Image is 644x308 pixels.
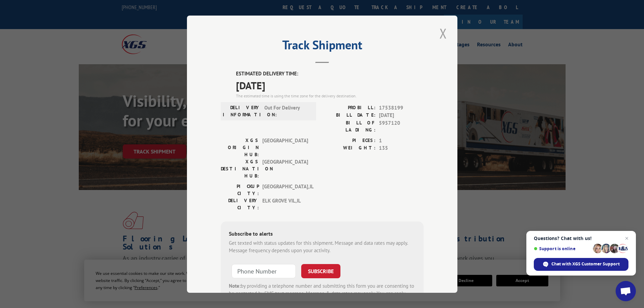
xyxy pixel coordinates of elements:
label: PROBILL: [322,104,376,112]
label: BILL DATE: [322,112,376,119]
input: Phone Number [232,264,296,278]
div: Get texted with status updates for this shipment. Message and data rates may apply. Message frequ... [229,239,415,254]
label: ESTIMATED DELIVERY TIME: [236,70,424,78]
label: WEIGHT: [322,144,376,152]
label: XGS ORIGIN HUB: [221,137,259,158]
label: XGS DESTINATION HUB: [221,158,259,179]
strong: Note: [229,282,241,289]
span: [DATE] [379,112,424,119]
label: BILL OF LADING: [322,119,376,133]
span: Out For Delivery [264,104,310,118]
a: Open chat [616,281,636,301]
span: Chat with XGS Customer Support [551,261,620,267]
label: DELIVERY INFORMATION: [223,104,261,118]
span: Support is online [534,246,591,251]
span: [GEOGRAPHIC_DATA] [262,158,308,179]
span: ELK GROVE VIL , IL [262,197,308,211]
span: 1 [379,137,424,144]
span: [DATE] [236,77,424,93]
span: 135 [379,144,424,152]
span: [GEOGRAPHIC_DATA] [262,137,308,158]
button: Close modal [437,24,449,43]
span: 17538199 [379,104,424,112]
label: PICKUP CITY: [221,183,259,197]
div: Subscribe to alerts [229,229,415,239]
span: Questions? Chat with us! [534,236,628,241]
span: Chat with XGS Customer Support [534,258,628,271]
h2: Track Shipment [221,40,424,53]
span: [GEOGRAPHIC_DATA] , IL [262,183,308,197]
label: PIECES: [322,137,376,144]
span: 5957120 [379,119,424,133]
div: The estimated time is using the time zone for the delivery destination. [236,93,424,99]
div: by providing a telephone number and submitting this form you are consenting to be contacted by SM... [229,282,415,305]
button: SUBSCRIBE [301,264,340,278]
label: DELIVERY CITY: [221,197,259,211]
